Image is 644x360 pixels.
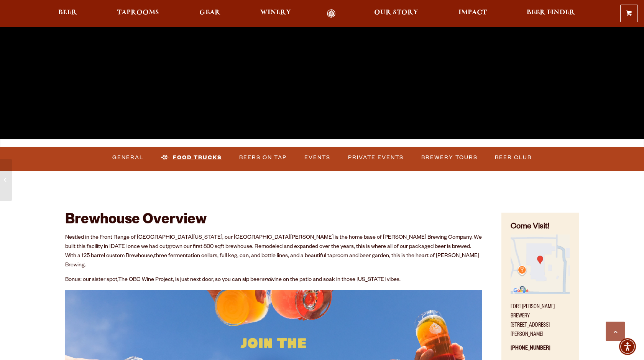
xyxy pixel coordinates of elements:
a: Impact [453,9,492,18]
a: Winery [255,9,296,18]
span: Beer [58,10,77,16]
a: Odell Home [317,9,345,18]
a: Beer [53,9,82,18]
p: Nestled in the Front Range of [GEOGRAPHIC_DATA][US_STATE], our [GEOGRAPHIC_DATA][PERSON_NAME] is ... [65,233,482,270]
a: General [109,149,146,167]
a: Beer Finder [522,9,580,18]
span: three fermentation cellars, full keg, can, and bottle lines, and a beautiful taproom and beer gar... [65,253,479,269]
a: Find on Google Maps (opens in a new window) [511,234,570,298]
a: Food Trucks [158,149,225,167]
p: Bonus: our sister spot, , is just next door, so you can sip beer wine on the patio and soak in th... [65,276,482,285]
a: Private Events [345,149,407,167]
div: Accessibility Menu [619,338,636,355]
a: Taprooms [112,9,164,18]
p: Fort [PERSON_NAME] Brewery [STREET_ADDRESS][PERSON_NAME] [511,298,570,340]
span: Our Story [374,10,418,16]
span: Winery [260,10,291,16]
span: Taprooms [117,10,159,16]
a: Scroll to top [606,322,625,341]
a: Our Story [369,9,423,18]
a: Brewery Tours [418,149,481,167]
em: and [261,277,271,283]
a: Beer Club [492,149,535,167]
span: Beer Finder [527,10,575,16]
a: Beers on Tap [236,149,290,167]
span: Impact [458,10,487,16]
a: The OBC Wine Project [118,277,173,283]
h2: Brewhouse Overview [65,213,482,230]
a: Gear [194,9,225,18]
h4: Come Visit! [511,222,570,233]
span: Gear [199,10,220,16]
a: Events [301,149,333,167]
img: Small thumbnail of location on map [511,234,570,294]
